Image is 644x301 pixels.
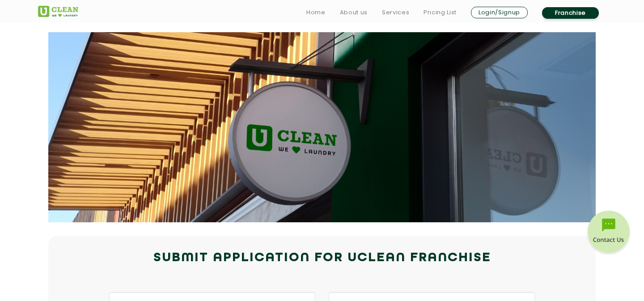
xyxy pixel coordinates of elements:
[306,7,326,18] a: Home
[38,247,606,269] h2: Submit Application for UCLEAN FRANCHISE
[586,211,631,255] img: contact-btn
[424,7,457,18] a: Pricing List
[542,7,599,19] a: Franchise
[340,7,368,18] a: About us
[471,7,528,18] a: Login/Signup
[382,7,409,18] a: Services
[38,6,78,17] img: UClean Laundry and Dry Cleaning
